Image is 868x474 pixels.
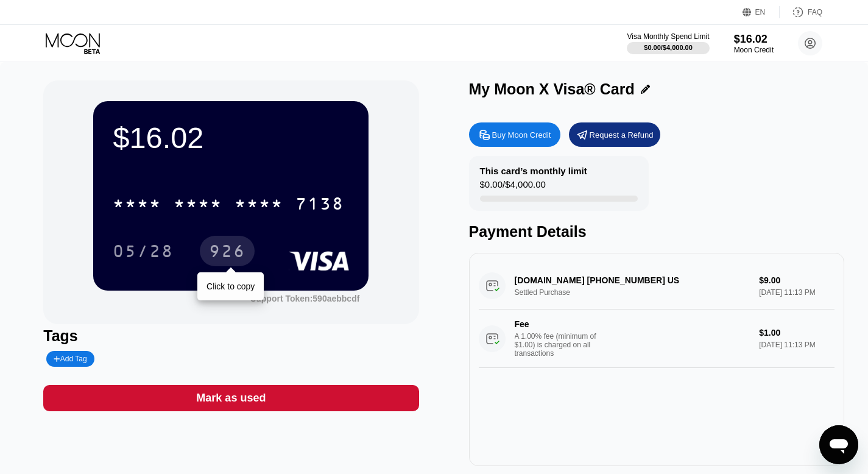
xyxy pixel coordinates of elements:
[250,294,359,303] div: Support Token: 590aebbcdf
[250,294,359,303] div: Support Token:590aebbcdf
[46,351,94,367] div: Add Tag
[469,223,844,241] div: Payment Details
[196,391,266,405] div: Mark as used
[569,122,660,147] div: Request a Refund
[479,310,834,368] div: FeeA 1.00% fee (minimum of $1.00) is charged on all transactions$1.00[DATE] 11:13 PM
[819,425,858,464] iframe: Button to launch messaging window
[759,328,834,338] div: $1.00
[104,236,183,266] div: 05/28
[469,80,635,98] div: My Moon X Visa® Card
[755,8,766,16] div: EN
[200,236,255,266] div: 926
[734,33,774,54] div: $16.02Moon Credit
[492,130,551,140] div: Buy Moon Credit
[43,327,418,345] div: Tags
[206,281,255,291] div: Click to copy
[113,243,174,263] div: 05/28
[43,385,418,411] div: Mark as used
[113,121,349,155] div: $16.02
[295,196,344,215] div: 7138
[54,355,86,363] div: Add Tag
[515,332,606,358] div: A 1.00% fee (minimum of $1.00) is charged on all transactions
[209,243,245,263] div: 926
[469,122,560,147] div: Buy Moon Credit
[759,341,834,349] div: [DATE] 11:13 PM
[480,166,587,176] div: This card’s monthly limit
[743,6,780,18] div: EN
[780,6,822,18] div: FAQ
[480,179,546,196] div: $0.00 / $4,000.00
[644,44,693,51] div: $0.00 / $4,000.00
[627,32,709,41] div: Visa Monthly Spend Limit
[734,46,774,54] div: Moon Credit
[590,130,654,140] div: Request a Refund
[734,33,774,46] div: $16.02
[808,8,822,16] div: FAQ
[515,319,600,329] div: Fee
[627,32,709,54] div: Visa Monthly Spend Limit$0.00/$4,000.00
